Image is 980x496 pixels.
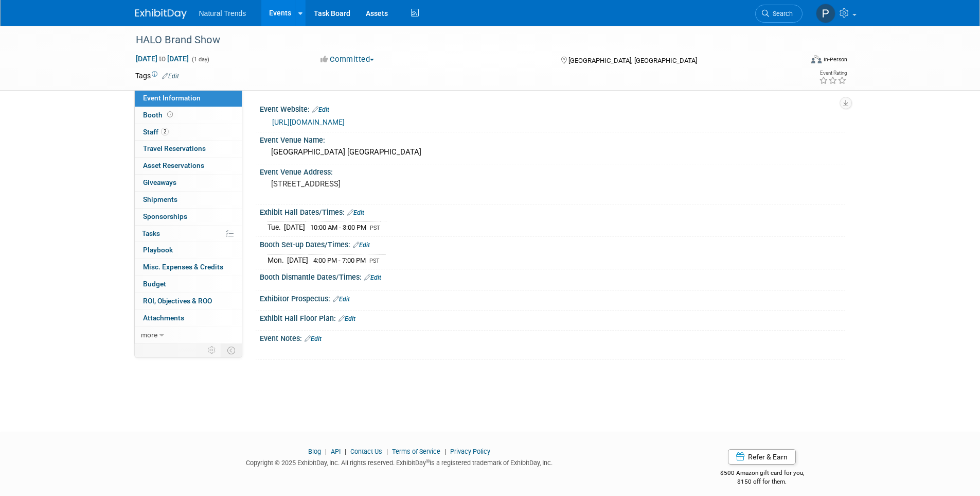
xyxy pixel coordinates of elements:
[162,73,179,80] a: Edit
[260,331,845,344] div: Event Notes:
[284,222,305,233] td: [DATE]
[143,246,173,254] span: Playbook
[203,344,221,357] td: Personalize Event Tab Strip
[143,178,176,186] span: Giveaways
[143,128,169,136] span: Staff
[135,259,242,276] a: Misc. Expenses & Credits
[353,242,370,249] a: Edit
[132,31,787,49] div: HALO Brand Show
[161,128,169,135] span: 2
[338,315,355,322] a: Edit
[312,106,329,113] a: Edit
[271,179,492,189] pre: [STREET_ADDRESS]
[769,10,793,18] span: Search
[143,144,206,152] span: Travel Reservations
[342,448,349,455] span: |
[755,5,803,23] a: Search
[450,448,490,455] a: Privacy Policy
[679,477,845,486] div: $150 off for them.
[135,54,189,63] span: [DATE] [DATE]
[199,9,246,18] span: Natural Trends
[313,256,366,264] span: 4:00 PM - 7:00 PM
[143,195,177,203] span: Shipments
[816,4,835,23] img: Paul Christensen
[260,164,845,177] div: Event Venue Address:
[370,225,380,231] span: PST
[323,448,329,455] span: |
[143,280,166,288] span: Budget
[135,175,242,191] a: Giveaways
[679,462,845,486] div: $500 Amazon gift card for you,
[143,161,204,169] span: Asset Reservations
[728,449,796,465] a: Refer & Earn
[272,118,345,126] a: [URL][DOMAIN_NAME]
[135,226,242,242] a: Tasks
[268,254,287,265] td: Mon.
[260,311,845,324] div: Exhibit Hall Floor Plan:
[384,448,390,455] span: |
[143,94,201,102] span: Event Information
[364,274,381,281] a: Edit
[141,331,157,339] span: more
[742,54,848,69] div: Event Format
[135,90,242,107] a: Event Information
[331,448,341,455] a: API
[135,158,242,174] a: Asset Reservations
[260,204,845,218] div: Exhibit Hall Dates/Times:
[165,111,175,118] span: Booth not reserved yet
[260,269,845,283] div: Booth Dismantle Dates/Times:
[308,448,321,455] a: Blog
[135,310,242,327] a: Attachments
[143,212,187,220] span: Sponsorships
[135,209,242,225] a: Sponsorships
[135,276,242,293] a: Budget
[143,297,212,305] span: ROI, Objectives & ROO
[392,448,440,455] a: Terms of Service
[260,291,845,304] div: Exhibitor Prospectus:
[333,296,350,303] a: Edit
[135,107,242,124] a: Booth
[135,192,242,208] a: Shipments
[260,101,845,115] div: Event Website:
[135,242,242,259] a: Playbook
[568,57,697,64] span: [GEOGRAPHIC_DATA], [GEOGRAPHIC_DATA]
[135,327,242,344] a: more
[135,141,242,157] a: Travel Reservations
[369,258,380,264] span: PST
[143,111,175,119] span: Booth
[221,344,242,357] td: Toggle Event Tabs
[135,124,242,141] a: Staff2
[287,254,308,265] td: [DATE]
[317,54,378,65] button: Committed
[347,209,364,216] a: Edit
[426,458,430,464] sup: ®
[143,263,223,271] span: Misc. Expenses & Credits
[305,335,322,343] a: Edit
[268,144,838,160] div: [GEOGRAPHIC_DATA] [GEOGRAPHIC_DATA]
[143,314,184,322] span: Attachments
[442,448,449,455] span: |
[157,55,167,63] span: to
[268,222,284,233] td: Tue.
[191,56,209,63] span: (1 day)
[135,456,664,468] div: Copyright © 2025 ExhibitDay, Inc. All rights reserved. ExhibitDay is a registered trademark of Ex...
[135,9,187,19] img: ExhibitDay
[260,237,845,250] div: Booth Set-up Dates/Times:
[142,229,160,237] span: Tasks
[823,56,847,63] div: In-Person
[310,224,366,231] span: 10:00 AM - 3:00 PM
[135,293,242,310] a: ROI, Objectives & ROO
[135,71,179,81] td: Tags
[350,448,382,455] a: Contact Us
[260,132,845,145] div: Event Venue Name:
[811,55,822,63] img: Format-Inperson.png
[819,71,847,76] div: Event Rating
